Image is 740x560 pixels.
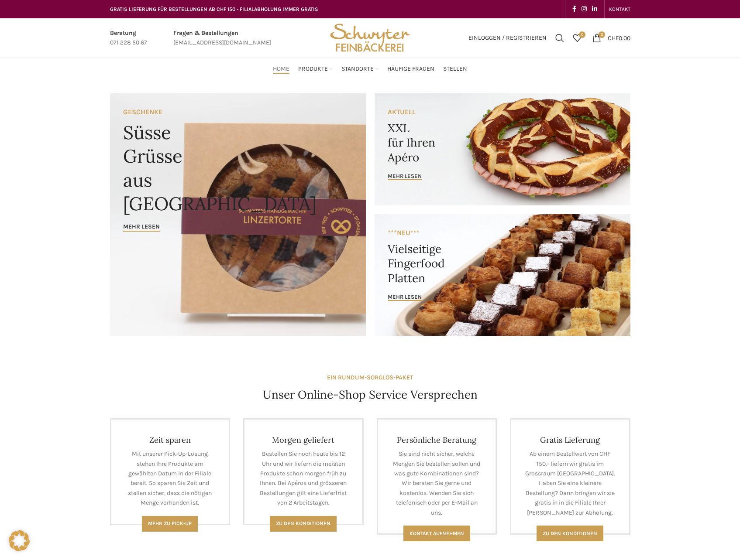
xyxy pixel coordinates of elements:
[263,387,478,403] h4: Unser Online-Shop Service Versprechen
[599,31,605,38] span: 0
[464,29,551,47] a: Einloggen / Registrieren
[375,93,630,205] a: Banner link
[341,60,379,78] a: Standorte
[609,0,630,18] a: KONTAKT
[258,449,349,508] p: Bestellen Sie noch heute bis 12 Uhr und wir liefern die meisten Produkte schon morgen früh zu Ihn...
[410,530,464,536] span: Kontakt aufnehmen
[609,6,630,12] span: KONTAKT
[568,29,586,47] a: 0
[568,29,586,47] div: Meine Wunschliste
[551,29,568,47] a: Suchen
[387,65,434,73] span: Häufige Fragen
[273,65,289,73] span: Home
[298,65,328,73] span: Produkte
[327,374,413,381] strong: EIN RUNDUM-SORGLOS-PAKET
[387,60,434,78] a: Häufige Fragen
[468,35,547,41] span: Einloggen / Registrieren
[403,526,470,541] a: Kontakt aufnehmen
[608,34,619,41] span: CHF
[124,449,216,508] p: Mit unserer Pick-Up-Lösung stehen Ihre Produkte am gewählten Datum in der Filiale bereit. So spar...
[258,435,349,445] h4: Morgen geliefert
[375,214,630,336] a: Banner link
[298,60,333,78] a: Produkte
[443,65,467,73] span: Stellen
[570,3,579,15] a: Facebook social link
[124,435,216,445] h4: Zeit sparen
[148,520,192,526] span: Mehr zu Pick-Up
[608,34,630,41] bdi: 0.00
[142,516,198,532] a: Mehr zu Pick-Up
[391,435,483,445] h4: Persönliche Beratung
[579,3,589,15] a: Instagram social link
[270,516,337,532] a: Zu den Konditionen
[341,65,374,73] span: Standorte
[327,18,413,58] img: Bäckerei Schwyter
[537,526,603,541] a: Zu den konditionen
[589,3,600,15] a: Linkedin social link
[524,449,616,518] p: Ab einem Bestellwert von CHF 150.- liefern wir gratis im Grossraum [GEOGRAPHIC_DATA]. Haben Sie e...
[543,530,597,536] span: Zu den konditionen
[588,29,635,47] a: 0 CHF0.00
[110,93,366,336] a: Banner link
[579,31,585,38] span: 0
[110,28,147,48] a: Infobox link
[110,6,318,12] span: GRATIS LIEFERUNG FÜR BESTELLUNGEN AB CHF 150 - FILIALABHOLUNG IMMER GRATIS
[524,435,616,445] h4: Gratis Lieferung
[605,0,635,18] div: Secondary navigation
[173,28,271,48] a: Infobox link
[106,60,635,78] div: Main navigation
[276,520,330,526] span: Zu den Konditionen
[443,60,467,78] a: Stellen
[327,34,413,41] a: Site logo
[391,449,483,518] p: Sie sind nicht sicher, welche Mengen Sie bestellen sollen und was gute Kombinationen sind? Wir be...
[273,60,289,78] a: Home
